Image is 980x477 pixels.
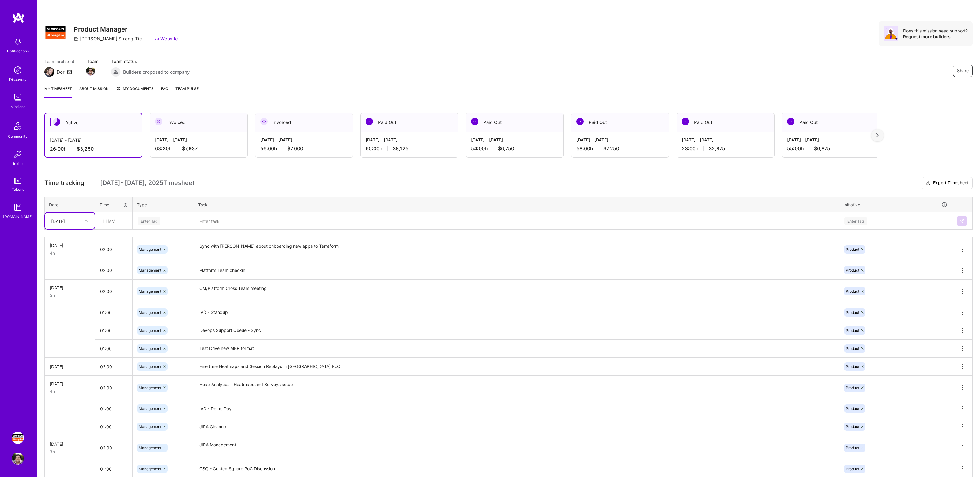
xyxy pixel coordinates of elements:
span: Team architect [44,58,74,65]
textarea: Test Drive new MBR format [194,340,838,357]
span: $2,875 [709,145,725,152]
img: Paid Out [682,118,689,125]
div: 26:00 h [50,146,137,152]
img: Active [53,118,60,126]
div: Paid Out [361,113,458,132]
i: icon Mail [67,69,72,74]
div: [DATE] - [DATE] [576,137,664,143]
textarea: Heap Analytics - Heatmaps and Surveys setup [194,376,838,399]
img: guide book [12,201,24,213]
button: Share [953,65,973,77]
span: Product [846,406,859,411]
div: Paid Out [677,113,774,132]
input: HH:MM [95,241,132,257]
span: Management [139,328,161,333]
textarea: JIRA Cleanup [194,419,838,435]
span: Builders proposed to company [123,69,190,75]
textarea: Fine tune Heatmaps and Session Replays in [GEOGRAPHIC_DATA] PoC [194,358,838,375]
th: Type [133,197,194,212]
span: My Documents [116,85,154,92]
span: $6,750 [498,145,514,152]
textarea: CM/Platform Cross Team meeting [194,280,838,303]
div: Missions [10,103,25,110]
img: bell [12,36,24,48]
span: Management [139,289,161,294]
span: Management [139,445,161,450]
a: About Mission [79,85,109,98]
div: 4h [50,250,90,256]
textarea: JIRA Management [194,437,838,460]
span: Share [957,68,969,74]
img: Invite [12,148,24,160]
img: Team Architect [44,67,54,77]
img: Builders proposed to company [111,67,121,77]
input: HH:MM [95,322,132,339]
div: Dor [57,69,65,75]
img: logo [12,12,24,23]
span: Product [846,328,859,333]
a: Team Pulse [175,85,199,98]
span: Product [846,467,859,471]
span: Product [846,385,859,390]
span: Product [846,247,859,252]
img: Community [10,118,25,133]
div: 5h [50,292,90,299]
div: 3h [50,449,90,455]
div: [DATE] [51,218,65,224]
div: [DATE] - [DATE] [155,137,243,143]
img: Paid Out [366,118,373,125]
div: [DATE] [50,363,90,370]
span: Product [846,364,859,369]
textarea: IAD - Standup [194,304,838,321]
a: FAQ [161,85,168,98]
textarea: Devops Support Queue - Sync [194,322,838,339]
input: HH:MM [95,262,132,278]
div: [DATE] - [DATE] [50,137,137,143]
span: Management [139,364,161,369]
span: Team [87,58,99,65]
span: Management [139,247,161,252]
textarea: Platform Team checkin [194,262,838,279]
button: Export Timesheet [922,177,973,189]
img: Team Member Avatar [86,66,95,76]
i: icon Download [926,180,931,186]
span: Management [139,467,161,471]
div: [DATE] - [DATE] [471,137,559,143]
div: Enter Tag [844,216,867,226]
div: [DATE] - [DATE] [787,137,875,143]
div: [DATE] - [DATE] [260,137,348,143]
span: Product [846,289,859,294]
span: Time tracking [44,179,84,187]
i: icon CompanyGray [74,36,79,41]
img: right [876,133,879,137]
img: discovery [12,64,24,76]
input: HH:MM [95,400,132,417]
input: HH:MM [95,283,132,299]
input: HH:MM [95,461,132,477]
span: Product [846,310,859,315]
input: HH:MM [95,304,132,321]
div: [DATE] [50,284,90,291]
img: User Avatar [12,453,24,465]
div: Paid Out [466,113,563,132]
input: HH:MM [95,359,132,375]
div: Paid Out [571,113,669,132]
img: Paid Out [576,118,584,125]
img: Avatar [884,26,898,41]
span: $7,000 [287,145,303,152]
th: Task [194,197,839,212]
span: $3,250 [77,146,94,152]
i: icon Chevron [85,220,88,223]
div: Request more builders [903,34,968,39]
textarea: Sync with [PERSON_NAME] about onboarding new apps to Terraform [194,238,838,261]
div: 63:30 h [155,145,243,152]
a: Team Member Avatar [87,66,95,76]
img: Simpson Strong-Tie: Product Manager [12,432,24,444]
div: [DATE] - [DATE] [366,137,453,143]
span: [DATE] - [DATE] , 2025 Timesheet [100,179,194,187]
span: Product [846,445,859,450]
div: [DATE] [50,441,90,447]
div: [DATE] [50,381,90,387]
div: 23:00 h [682,145,769,152]
div: 56:00 h [260,145,348,152]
